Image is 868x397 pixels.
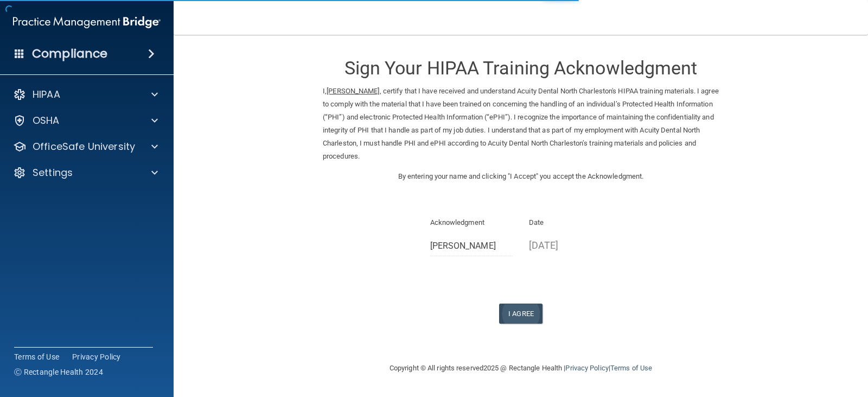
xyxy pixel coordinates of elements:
p: I, , certify that I have received and understand Acuity Dental North Charleston's HIPAA training ... [323,85,719,163]
p: Date [529,216,612,229]
a: Privacy Policy [565,364,608,372]
h3: Sign Your HIPAA Training Acknowledgment [323,58,719,78]
h4: Compliance [32,46,107,61]
img: PMB logo [13,11,161,33]
p: [DATE] [529,236,612,254]
p: By entering your name and clicking "I Accept" you accept the Acknowledgment. [323,170,719,183]
input: Full Name [430,236,513,256]
span: Ⓒ Rectangle Health 2024 [14,367,103,377]
a: Terms of Use [610,364,652,372]
iframe: Drift Widget Chat Controller [680,325,855,368]
a: HIPAA [13,88,158,101]
div: Copyright © All rights reserved 2025 @ Rectangle Health | | [323,351,719,386]
a: Terms of Use [14,351,59,362]
p: Acknowledgment [430,216,513,229]
ins: [PERSON_NAME] [327,87,379,95]
p: Settings [33,166,73,179]
button: I Agree [499,304,542,324]
a: Settings [13,166,158,179]
a: OSHA [13,114,158,127]
p: OSHA [33,114,60,127]
a: Privacy Policy [72,351,121,362]
p: OfficeSafe University [33,140,135,153]
a: OfficeSafe University [13,140,158,153]
p: HIPAA [33,88,60,101]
